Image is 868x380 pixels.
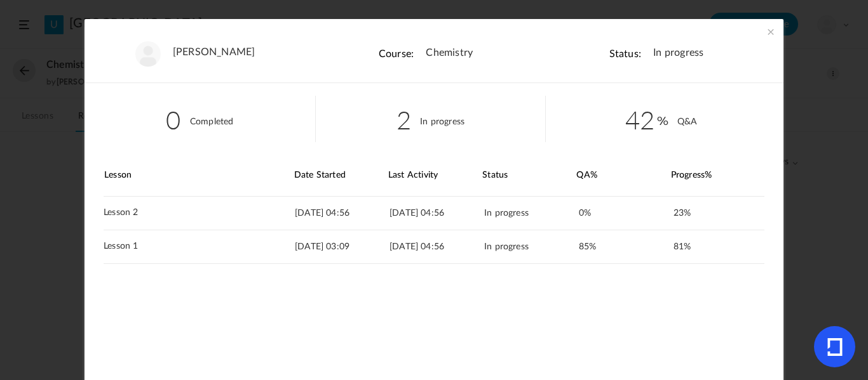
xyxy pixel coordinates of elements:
span: Lesson 2 [104,207,138,218]
div: QA% [576,155,670,196]
div: Lesson [104,155,293,196]
div: 0% [579,197,672,230]
div: Last Activity [388,155,482,196]
div: [DATE] 04:56 [295,197,388,230]
span: Chemistry [426,47,473,59]
cite: Completed [190,117,234,126]
span: Lesson 1 [104,241,138,252]
div: Status [482,155,576,196]
img: user-image.png [135,41,161,67]
div: 23% [674,202,754,225]
div: In progress [484,197,578,230]
cite: Course: [379,49,414,59]
div: In progress [484,230,578,263]
span: In progress [653,47,703,59]
cite: Status: [609,49,641,59]
span: 42 [625,101,668,137]
div: 81% [674,235,754,258]
div: 85% [579,230,672,263]
div: [DATE] 03:09 [295,230,388,263]
div: Date Started [294,155,388,196]
span: 0 [166,101,180,137]
span: 2 [397,101,411,137]
div: [DATE] 04:56 [390,230,483,263]
a: [PERSON_NAME] [173,46,255,58]
cite: Q&A [677,117,697,126]
cite: In progress [420,117,465,126]
div: Progress% [671,155,764,196]
div: [DATE] 04:56 [390,197,483,230]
